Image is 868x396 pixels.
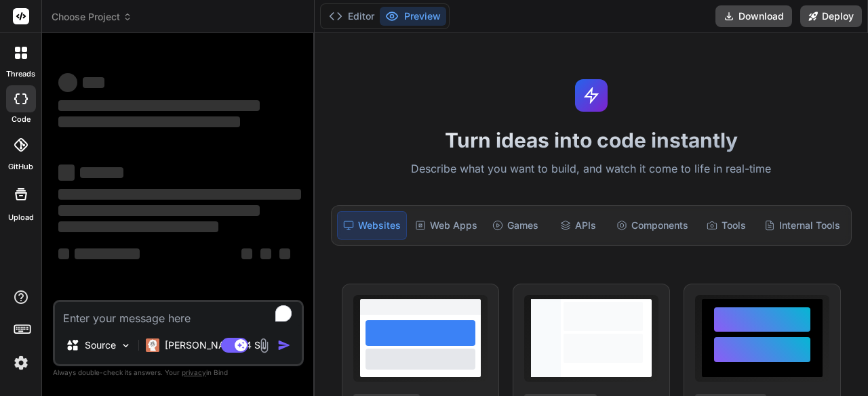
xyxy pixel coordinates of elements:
span: ‌ [58,73,77,92]
img: icon [277,338,291,352]
img: Claude 4 Sonnet [146,338,159,352]
label: Upload [8,212,34,223]
span: ‌ [260,248,271,259]
span: ‌ [83,77,104,88]
button: Deploy [800,5,862,27]
p: [PERSON_NAME] 4 S.. [165,338,266,352]
span: ‌ [75,248,140,259]
textarea: To enrich screen reader interactions, please activate Accessibility in Grammarly extension settings [55,302,302,326]
h1: Turn ideas into code instantly [323,128,860,152]
div: APIs [548,211,608,240]
span: ‌ [58,189,301,200]
div: Games [486,211,545,240]
img: settings [9,351,33,374]
span: Choose Project [52,10,132,24]
span: privacy [182,368,206,376]
label: code [12,114,31,125]
div: Web Apps [410,211,483,240]
label: threads [6,68,35,80]
span: ‌ [58,205,260,216]
span: ‌ [279,248,290,259]
img: Pick Models [120,340,132,351]
div: Components [611,211,694,240]
span: ‌ [58,164,75,181]
button: Preview [380,7,446,26]
label: GitHub [8,161,33,173]
span: ‌ [241,248,252,259]
span: ‌ [58,248,69,259]
p: Describe what you want to build, and watch it come to life in real-time [323,160,860,178]
div: Websites [337,211,407,240]
button: Download [715,5,792,27]
span: ‌ [58,221,218,232]
span: ‌ [58,116,240,127]
button: Editor [323,7,380,26]
p: Source [85,338,116,352]
span: ‌ [80,167,123,178]
span: ‌ [58,100,260,111]
p: Always double-check its answers. Your in Bind [53,366,304,379]
div: Internal Tools [759,211,846,240]
img: attachment [256,338,272,353]
div: Tools [696,211,756,240]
